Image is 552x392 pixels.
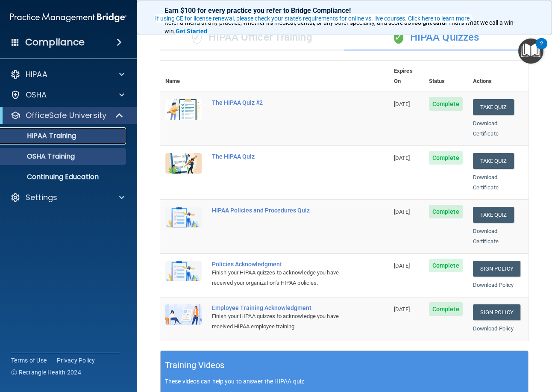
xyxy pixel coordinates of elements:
[473,325,514,332] a: Download Policy
[26,90,47,100] p: OSHA
[26,110,106,121] p: OfficeSafe University
[212,153,346,160] div: The HIPAA Quiz
[429,259,463,272] span: Complete
[468,61,529,92] th: Actions
[165,378,524,385] p: These videos can help you to answer the HIPAA quiz
[394,209,410,215] span: [DATE]
[25,36,85,48] h4: Compliance
[160,61,207,92] th: Name
[473,207,514,223] button: Take Quiz
[192,31,202,44] span: ✓
[394,101,410,107] span: [DATE]
[6,152,75,161] p: OSHA Training
[473,120,499,137] a: Download Certificate
[518,38,543,64] button: Open Resource Center, 2 new notifications
[212,311,346,332] div: Finish your HIPAA quizzes to acknowledge you have received HIPAA employee training.
[164,19,408,26] span: Refer a friend at any practice, whether it's medical, dental, or any other speciality, and score a
[212,304,346,311] div: Employee Training Acknowledgment
[212,99,346,106] div: The HIPAA Quiz #2
[429,97,463,111] span: Complete
[394,306,410,312] span: [DATE]
[11,368,81,377] span: Ⓒ Rectangle Health 2024
[429,302,463,316] span: Complete
[473,153,514,169] button: Take Quiz
[10,192,124,203] a: Settings
[164,6,524,15] p: Earn $100 for every practice you refer to Bridge Compliance!
[473,304,520,320] a: Sign Policy
[11,356,47,365] a: Terms of Use
[473,282,514,288] a: Download Policy
[344,25,529,50] div: HIPAA Quizzes
[176,28,207,35] strong: Get Started
[429,151,463,165] span: Complete
[394,262,410,269] span: [DATE]
[26,192,57,203] p: Settings
[165,358,225,373] h5: Training Videos
[473,228,499,245] a: Download Certificate
[10,69,124,80] a: HIPAA
[212,207,346,214] div: HIPAA Policies and Procedures Quiz
[176,28,208,35] a: Get Started
[10,9,126,26] img: PMB logo
[212,261,346,268] div: Policies Acknowledgment
[394,31,403,44] span: ✓
[155,15,471,21] div: If using CE for license renewal, please check your state's requirements for online vs. live cours...
[10,110,124,121] a: OfficeSafe University
[424,61,468,92] th: Status
[57,356,95,365] a: Privacy Policy
[6,173,122,181] p: Continuing Education
[6,132,76,140] p: HIPAA Training
[212,268,346,288] div: Finish your HIPAA quizzes to acknowledge you have received your organization’s HIPAA policies.
[473,99,514,115] button: Take Quiz
[540,44,543,55] div: 2
[473,261,520,277] a: Sign Policy
[26,69,47,80] p: HIPAA
[10,90,124,100] a: OSHA
[164,19,515,35] span: ! That's what we call a win-win.
[389,61,424,92] th: Expires On
[394,155,410,161] span: [DATE]
[429,205,463,218] span: Complete
[473,174,499,191] a: Download Certificate
[154,14,473,23] button: If using CE for license renewal, please check your state's requirements for online vs. live cours...
[160,25,344,50] div: HIPAA Officer Training
[408,19,445,26] strong: $100 gift card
